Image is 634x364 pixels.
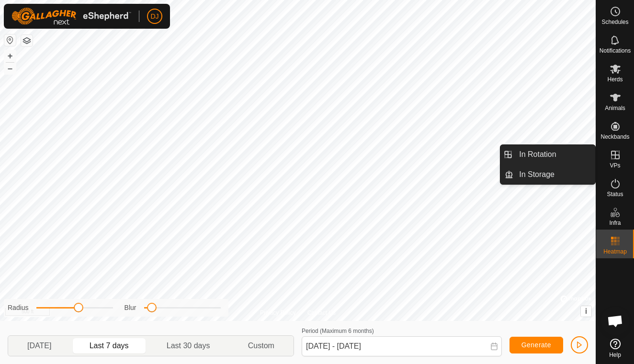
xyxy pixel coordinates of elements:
[521,341,551,349] span: Generate
[150,11,158,22] span: DJ
[307,309,336,317] a: Contact Us
[581,306,591,317] button: i
[509,337,563,353] button: Generate
[90,340,129,352] span: Last 7 days
[596,335,634,362] a: Help
[519,169,555,180] span: In Storage
[607,191,623,197] span: Status
[260,309,296,317] a: Privacy Policy
[21,35,33,46] button: Map Layers
[601,307,630,335] div: Open chat
[11,8,131,25] img: Gallagher Logo
[500,145,595,164] li: In Rotation
[603,249,627,254] span: Heatmap
[4,63,16,74] button: –
[600,48,631,54] span: Notifications
[167,340,210,352] span: Last 30 days
[8,303,29,313] label: Radius
[513,145,595,164] a: In Rotation
[585,307,587,315] span: i
[519,149,556,160] span: In Rotation
[605,105,625,111] span: Animals
[4,50,16,62] button: +
[601,19,628,25] span: Schedules
[302,328,374,334] label: Period (Maximum 6 months)
[248,340,274,352] span: Custom
[607,77,623,82] span: Herds
[609,352,621,358] span: Help
[513,165,595,184] a: In Storage
[27,340,51,352] span: [DATE]
[125,303,136,313] label: Blur
[600,134,629,140] span: Neckbands
[609,220,621,226] span: Infra
[4,34,16,46] button: Reset Map
[500,165,595,184] li: In Storage
[610,163,620,168] span: VPs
